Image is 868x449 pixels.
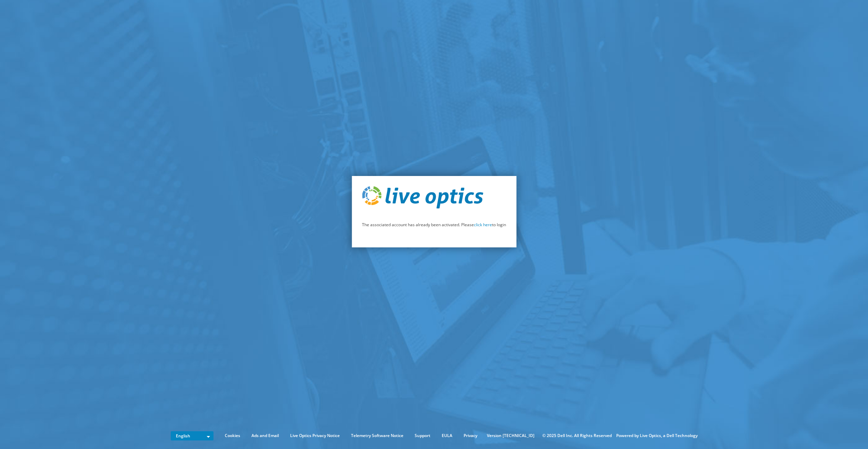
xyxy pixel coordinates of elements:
a: Telemetry Software Notice [346,432,409,439]
a: Live Optics Privacy Notice [285,432,345,439]
p: The associated account has already been activated. Please to login [362,221,506,229]
img: live_optics_svg.svg [362,186,483,209]
li: Powered by Live Optics, a Dell Technology [616,432,698,439]
a: click here [474,222,492,228]
li: Version [TECHNICAL_ID] [483,432,538,439]
a: EULA [437,432,457,439]
a: Support [410,432,436,439]
a: Ads and Email [246,432,284,439]
a: Cookies [220,432,245,439]
a: Privacy [458,432,482,439]
li: © 2025 Dell Inc. All Rights Reserved [539,432,615,439]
